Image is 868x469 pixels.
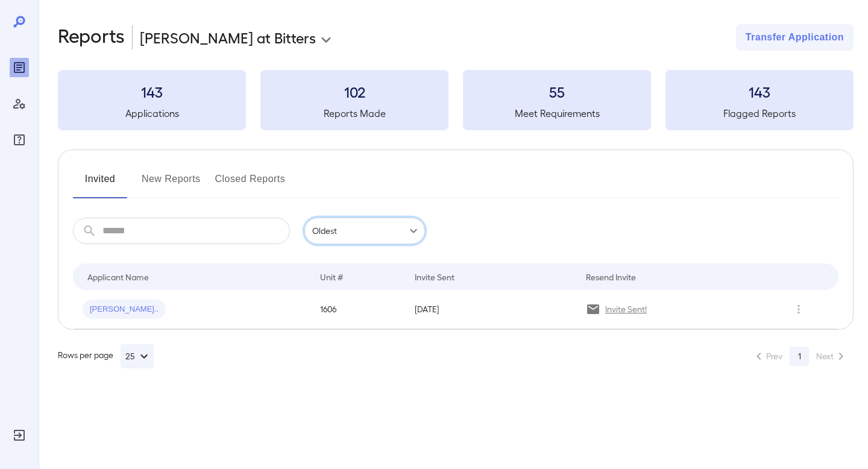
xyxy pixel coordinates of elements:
[10,94,29,113] div: Manage Users
[463,106,651,121] h5: Meet Requirements
[87,269,149,284] div: Applicant Name
[463,82,651,101] h3: 55
[10,130,29,150] div: FAQ
[10,426,29,445] div: Log Out
[736,24,854,51] button: Transfer Application
[320,269,343,284] div: Unit #
[586,269,636,284] div: Resend Invite
[260,106,448,121] h5: Reports Made
[665,82,854,101] h3: 143
[73,169,127,198] button: Invited
[58,82,246,101] h3: 143
[304,218,425,244] div: Oldest
[10,58,29,77] div: Reports
[746,347,854,366] nav: pagination navigation
[142,169,201,198] button: New Reports
[58,70,854,130] summary: 143Applications102Reports Made55Meet Requirements143Flagged Reports
[415,269,454,284] div: Invite Sent
[790,347,809,366] button: page 1
[140,28,316,47] p: [PERSON_NAME] at Bitters
[121,344,154,368] button: 25
[58,24,125,51] h2: Reports
[58,344,154,368] div: Rows per page
[605,303,647,315] p: Invite Sent!
[310,290,406,329] td: 1606
[83,304,166,315] span: [PERSON_NAME]..
[260,82,448,101] h3: 102
[405,290,576,329] td: [DATE]
[215,169,286,198] button: Closed Reports
[665,106,854,121] h5: Flagged Reports
[789,300,808,319] button: Row Actions
[58,106,246,121] h5: Applications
